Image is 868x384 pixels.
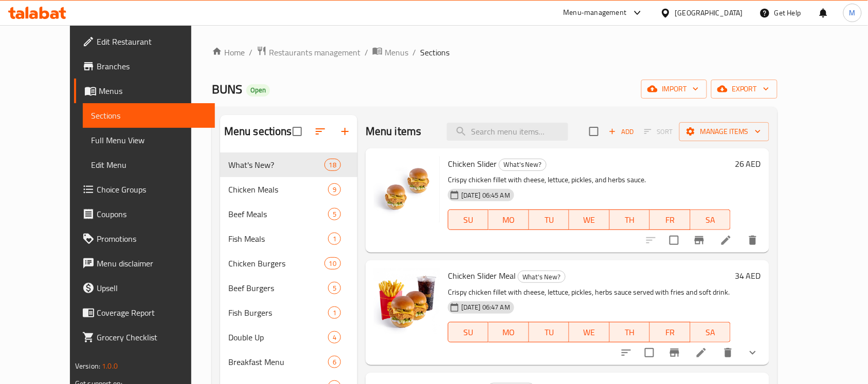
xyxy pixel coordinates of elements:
[220,325,357,350] div: Double Up4
[605,124,638,140] button: Add
[74,251,215,276] a: Menu disclaimer
[695,213,727,227] span: SA
[228,233,328,245] span: Fish Meals
[328,306,341,319] div: items
[97,257,207,270] span: Menu disclaimer
[228,331,328,343] span: Double Up
[83,152,215,177] a: Edit Menu
[448,322,489,342] button: SU
[97,60,207,72] span: Branches
[324,159,341,171] div: items
[448,174,731,186] p: Crispy chicken fillet with cheese, lettuce, pickles, and herbs sauce.
[220,202,357,226] div: Beef Meals5
[420,46,449,59] span: Sections
[328,282,341,294] div: items
[329,234,340,244] span: 1
[365,46,368,59] li: /
[695,347,708,359] a: Edit menu item
[573,325,605,340] span: WE
[493,325,525,340] span: MO
[74,202,215,226] a: Coupons
[329,185,340,195] span: 9
[719,83,769,95] span: export
[740,340,765,365] button: show more
[457,190,514,200] span: [DATE] 06:45 AM
[329,308,340,318] span: 1
[228,282,328,294] div: Beef Burgers
[688,125,761,138] span: Manage items
[638,124,679,140] span: Select section first
[91,159,207,171] span: Edit Menu
[607,126,635,138] span: Add
[679,122,769,141] button: Manage items
[614,213,646,227] span: TH
[614,325,646,340] span: TH
[735,268,761,283] h6: 34 AED
[228,208,328,220] div: Beef Meals
[97,183,207,196] span: Choice Groups
[569,322,609,342] button: WE
[649,83,699,95] span: import
[573,213,605,227] span: WE
[74,325,215,350] a: Grocery Checklist
[489,209,529,230] button: MO
[228,257,324,270] span: Chicken Burgers
[663,229,685,251] span: Select to update
[249,46,252,59] li: /
[489,322,529,342] button: MO
[529,322,569,342] button: TU
[228,356,328,368] div: Breakfast Menu
[747,347,759,359] svg: Show Choices
[97,233,207,245] span: Promotions
[448,286,731,299] p: Crispy chicken fillet with cheese, lettuce, pickles, herbs sauce served with fries and soft drink.
[720,234,732,246] a: Edit menu item
[639,342,660,363] span: Select to update
[448,209,489,230] button: SU
[224,124,292,139] h2: Menu sections
[374,268,440,334] img: Chicken Slider Meal
[849,7,856,18] span: M
[328,183,341,196] div: items
[691,322,731,342] button: SA
[269,46,360,59] span: Restaurants management
[650,209,690,230] button: FR
[610,209,650,230] button: TH
[518,271,566,283] div: What's New?
[91,134,207,146] span: Full Menu View
[228,159,324,171] span: What's New?
[325,160,340,170] span: 18
[97,331,207,343] span: Grocery Checklist
[220,251,357,276] div: Chicken Burgers10
[212,78,242,101] span: BUNS
[654,213,686,227] span: FR
[610,322,650,342] button: TH
[74,54,215,79] a: Branches
[220,226,357,251] div: Fish Meals1
[654,325,686,340] span: FR
[453,213,484,227] span: SU
[448,156,497,171] span: Chicken Slider
[228,306,328,319] div: Fish Burgers
[228,183,328,196] span: Chicken Meals
[372,46,408,59] a: Menus
[220,300,357,325] div: Fish Burgers1
[518,271,565,283] span: What's New?
[687,228,712,253] button: Branch-specific-item
[102,359,118,373] span: 1.0.0
[569,209,609,230] button: WE
[91,109,207,122] span: Sections
[333,119,357,144] button: Add section
[286,121,308,142] span: Select all sections
[328,233,341,245] div: items
[691,209,731,230] button: SA
[711,80,777,99] button: export
[499,159,547,171] div: What's New?
[328,331,341,343] div: items
[650,322,690,342] button: FR
[97,35,207,48] span: Edit Restaurant
[83,128,215,152] a: Full Menu View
